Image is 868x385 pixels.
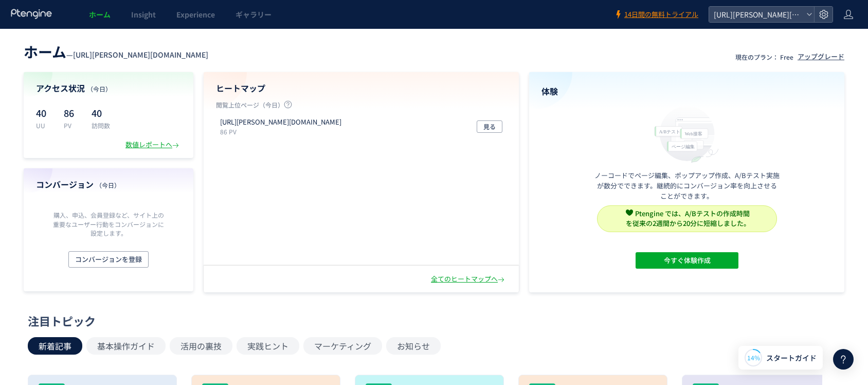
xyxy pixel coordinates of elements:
[220,127,346,136] p: 86 PV
[176,9,215,20] span: Experience
[626,208,750,228] span: Ptengine では、A/Bテストの作成時間 を従来の2週間から20分に短縮しました。
[36,82,181,94] h4: アクセス状況
[541,85,832,97] h4: 体験
[303,337,382,355] button: マーケティング
[483,120,496,133] span: 見る
[24,41,208,62] div: —
[594,170,780,201] p: ノーコードでページ編集、ポップアップ作成、A/Bテスト実施が数分でできます。継続的にコンバージョン率を向上させることができます。
[477,120,502,133] button: 見る
[798,52,844,62] div: アップグレード
[636,252,738,269] button: 今すぐ体験作成
[131,9,156,20] span: Insight
[36,104,51,121] p: 40
[87,84,112,93] span: （今日）
[386,337,441,355] button: お知らせ
[216,100,507,113] p: 閲覧上位ページ（今日）
[624,10,698,20] span: 14日間の無料トライアル
[649,103,725,164] img: home_experience_onbo_jp-C5-EgdA0.svg
[24,41,66,62] span: ホーム
[64,121,79,130] p: PV
[50,211,167,237] p: 購入、申込、会員登録など、サイト上の重要なユーザー行動をコンバージョンに設定します。
[92,104,110,121] p: 40
[36,179,181,190] h4: コンバージョン
[236,9,272,20] span: ギャラリー
[86,337,166,355] button: 基本操作ガイド
[431,274,507,284] div: 全てのヒートマップへ
[28,313,835,329] div: 注目トピック
[36,121,51,130] p: UU
[766,353,817,363] span: スタートガイド
[711,7,802,22] span: [URL][PERSON_NAME][DOMAIN_NAME]
[89,9,111,20] span: ホーム
[64,104,79,121] p: 86
[216,82,507,94] h4: ヒートマップ
[237,337,299,355] button: 実践ヒント
[626,209,633,216] img: svg+xml,%3c
[220,117,341,127] p: https://curea.clinic/laddies/tuwari
[75,251,142,268] span: コンバージョンを登録
[73,49,208,60] span: [URL][PERSON_NAME][DOMAIN_NAME]
[28,337,82,355] button: 新着記事
[68,251,149,268] button: コンバージョンを登録
[614,10,698,20] a: 14日間の無料トライアル
[735,52,793,61] p: 現在のプラン： Free
[125,140,181,150] div: 数値レポートへ
[96,181,120,189] span: （今日）
[747,353,760,362] span: 14%
[92,121,110,130] p: 訪問数
[170,337,232,355] button: 活用の裏技
[663,252,710,269] span: 今すぐ体験作成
